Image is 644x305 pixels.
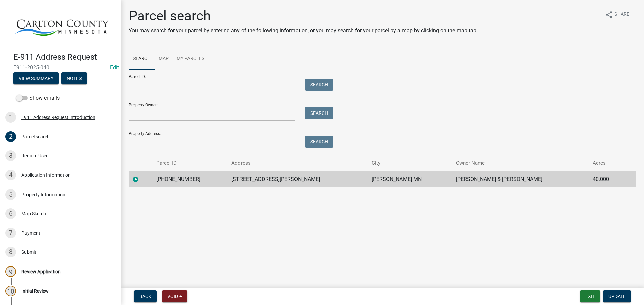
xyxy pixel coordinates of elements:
[589,155,624,171] th: Acres
[5,189,16,200] div: 5
[21,211,46,216] div: Map Sketch
[152,155,228,171] th: Parcel ID
[608,294,626,299] span: Update
[21,231,40,235] div: Payment
[305,79,333,91] button: Search
[21,153,48,158] div: Require User
[305,136,333,148] button: Search
[21,192,65,197] div: Property Information
[21,115,95,120] div: E911 Address Request Introduction
[129,27,478,35] p: You may search for your parcel by entering any of the following information, or you may search fo...
[13,76,59,82] wm-modal-confirm: Summary
[600,8,635,21] button: shareShare
[227,171,368,187] td: [STREET_ADDRESS][PERSON_NAME]
[5,266,16,277] div: 9
[129,48,155,70] a: Search
[13,64,107,71] span: E911-2025-040
[227,155,368,171] th: Address
[61,76,87,82] wm-modal-confirm: Notes
[13,52,115,62] h4: E-911 Address Request
[21,134,50,139] div: Parcel search
[162,290,187,302] button: Void
[173,48,208,70] a: My Parcels
[167,294,178,299] span: Void
[5,112,16,123] div: 1
[155,48,173,70] a: Map
[21,250,36,254] div: Submit
[5,150,16,161] div: 3
[21,289,49,293] div: Initial Review
[580,290,600,302] button: Exit
[134,290,157,302] button: Back
[603,290,631,302] button: Update
[110,64,119,71] wm-modal-confirm: Edit Application Number
[614,11,629,19] span: Share
[5,286,16,296] div: 10
[5,247,16,257] div: 8
[110,64,119,71] a: Edit
[129,8,478,24] h1: Parcel search
[605,11,613,19] i: share
[152,171,228,187] td: [PHONE_NUMBER]
[452,155,589,171] th: Owner Name
[452,171,589,187] td: [PERSON_NAME] & [PERSON_NAME]
[589,171,624,187] td: 40.000
[5,228,16,238] div: 7
[5,131,16,142] div: 2
[5,208,16,219] div: 6
[16,94,60,102] label: Show emails
[305,107,333,119] button: Search
[139,294,151,299] span: Back
[13,72,59,84] button: View Summary
[368,171,452,187] td: [PERSON_NAME] MN
[13,7,110,45] img: Carlton County, Minnesota
[368,155,452,171] th: City
[61,72,87,84] button: Notes
[21,269,61,274] div: Review Application
[5,170,16,180] div: 4
[21,173,71,177] div: Application Information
